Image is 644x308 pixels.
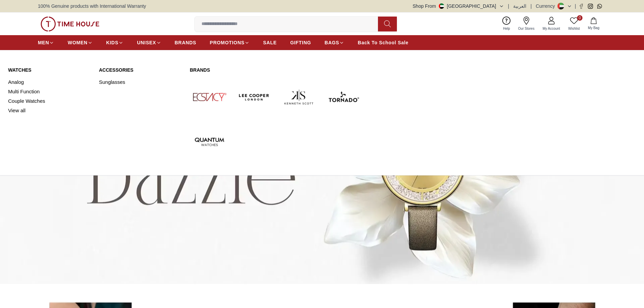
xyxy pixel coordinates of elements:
span: PROMOTIONS [210,39,245,46]
img: Quantum [190,122,229,161]
img: Tornado [324,77,363,117]
a: UNISEX [137,37,161,49]
img: United Arab Emirates [439,3,444,9]
span: | [530,3,532,9]
span: SALE [263,39,277,46]
a: SALE [263,37,277,49]
div: Currency [536,3,558,9]
span: My Account [540,26,563,31]
a: PROMOTIONS [210,37,250,49]
a: Analog [8,77,91,87]
span: BRANDS [175,39,196,46]
span: GIFTING [290,39,311,46]
img: Kenneth Scott [279,77,318,117]
span: KIDS [106,39,118,46]
a: Help [499,15,514,32]
span: MEN [38,39,49,46]
img: Lee Cooper [235,77,274,117]
a: Watches [8,67,91,73]
button: Shop From[GEOGRAPHIC_DATA] [413,3,504,9]
a: Back To School Sale [358,37,408,49]
a: Brands [190,67,363,73]
a: BAGS [325,37,344,49]
a: BRANDS [175,37,196,49]
span: WOMEN [68,39,88,46]
span: Wishlist [566,26,582,31]
a: Accessories [99,67,182,73]
a: Instagram [588,4,593,9]
a: Sunglasses [99,77,182,87]
a: WOMEN [68,37,93,49]
span: | [508,3,509,9]
span: Our Stores [516,26,537,31]
span: | [575,3,576,9]
button: العربية [513,3,526,9]
a: Our Stores [514,15,539,32]
a: View all [8,106,91,115]
a: Multi Function [8,87,91,96]
a: MEN [38,37,54,49]
a: 0Wishlist [564,15,584,32]
span: 0 [577,15,582,21]
a: Facebook [579,4,584,9]
a: KIDS [106,37,123,49]
img: ... [41,17,99,31]
span: 100% Genuine products with International Warranty [38,3,146,9]
a: Couple Watches [8,96,91,106]
img: Ecstacy [190,77,229,117]
a: GIFTING [290,37,311,49]
span: BAGS [325,39,339,46]
a: Whatsapp [597,4,602,9]
button: My Bag [584,16,603,32]
span: UNISEX [137,39,156,46]
span: Help [500,26,513,31]
span: My Bag [585,25,602,30]
span: Back To School Sale [358,39,408,46]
